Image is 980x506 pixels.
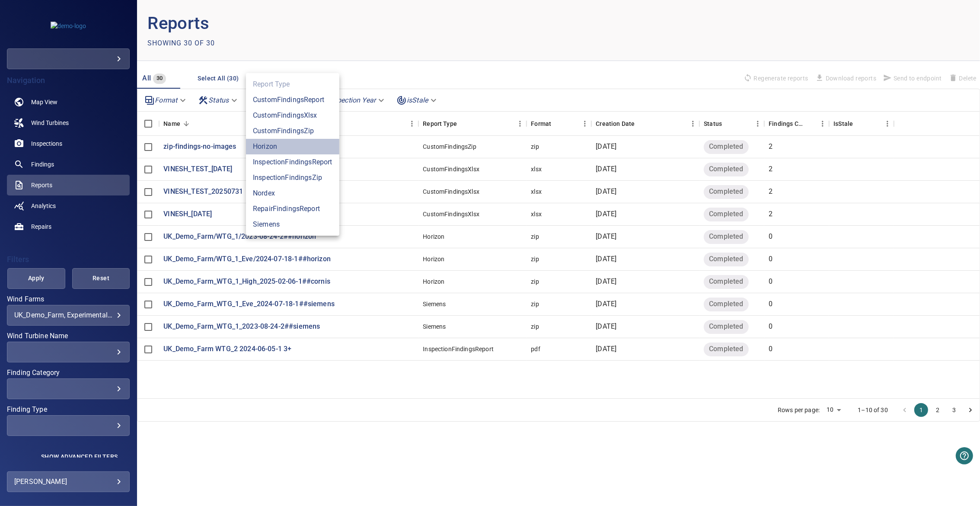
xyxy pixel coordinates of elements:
[246,139,339,154] li: Horizon
[246,92,339,108] li: CustomFindingsReport
[246,186,339,201] li: Nordex
[246,201,339,217] li: RepairFindingsReport
[246,154,339,170] li: InspectionFindingsReport
[246,108,339,123] li: CustomFindingsXlsx
[246,123,339,139] li: CustomFindingsZip
[246,217,339,232] li: Siemens
[246,170,339,186] li: InspectionFindingsZip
